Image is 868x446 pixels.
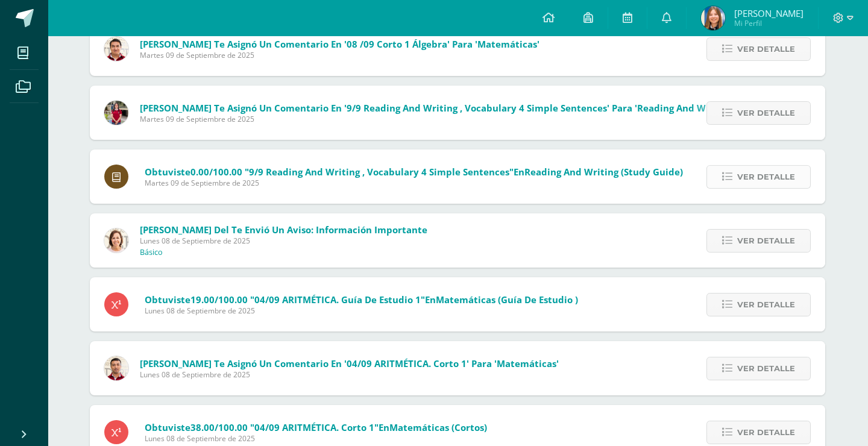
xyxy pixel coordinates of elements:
span: Matemáticas (Cortos) [389,421,487,433]
span: Ver detalle [737,357,795,380]
span: Martes 09 de Septiembre de 2025 [140,114,734,124]
span: Lunes 08 de Septiembre de 2025 [140,236,427,246]
span: Ver detalle [737,230,795,252]
span: Obtuviste en [145,421,487,433]
span: "04/09 ARITMÉTICA. Guía de estudio 1" [250,294,425,306]
span: Ver detalle [737,38,795,60]
span: [PERSON_NAME] [734,7,804,19]
span: Ver detalle [737,421,795,444]
span: 0.00/100.00 [190,166,242,178]
img: 8967023db232ea363fa53c906190b046.png [104,356,128,380]
span: "04/09 ARITMÉTICA. Corto 1" [250,421,379,433]
span: [PERSON_NAME] te asignó un comentario en '9/9 Reading and Writing , Vocabulary 4 simple sentences... [140,102,734,114]
img: 76b79572e868f347d82537b4f7bc2cf5.png [104,37,128,61]
span: [PERSON_NAME] del te envió un aviso: Información importante [140,224,427,236]
span: Martes 09 de Septiembre de 2025 [145,178,683,188]
span: Lunes 08 de Septiembre de 2025 [145,306,578,316]
span: Ver detalle [737,102,795,124]
p: Básico [140,248,163,257]
span: [PERSON_NAME] te asignó un comentario en '04/09 ARITMÉTICA. Corto 1' para 'Matemáticas' [140,357,559,369]
span: Reading and Writing (Study Guide) [524,166,683,178]
img: c73c3e7115ebaba44cf6c1e27de5d20f.png [104,228,128,253]
span: Mi Perfil [734,18,804,28]
span: Matemáticas (Guía de estudio ) [436,294,578,306]
span: "9/9 Reading and Writing , Vocabulary 4 simple sentences" [245,166,514,178]
span: Lunes 08 de Septiembre de 2025 [140,369,559,380]
img: ea60e6a584bd98fae00485d881ebfd6b.png [104,101,128,125]
span: [PERSON_NAME] te asignó un comentario en '08 /09 Corto 1 Álgebra' para 'Matemáticas' [140,38,539,50]
span: Ver detalle [737,294,795,316]
span: 19.00/100.00 [190,294,248,306]
img: 4bc0f6235ad3caadf354639d660304b4.png [701,6,725,30]
span: Ver detalle [737,166,795,188]
span: Martes 09 de Septiembre de 2025 [140,50,539,60]
span: Obtuviste en [145,294,578,306]
span: Lunes 08 de Septiembre de 2025 [145,433,487,444]
span: Obtuviste en [145,166,683,178]
span: 38.00/100.00 [190,421,248,433]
